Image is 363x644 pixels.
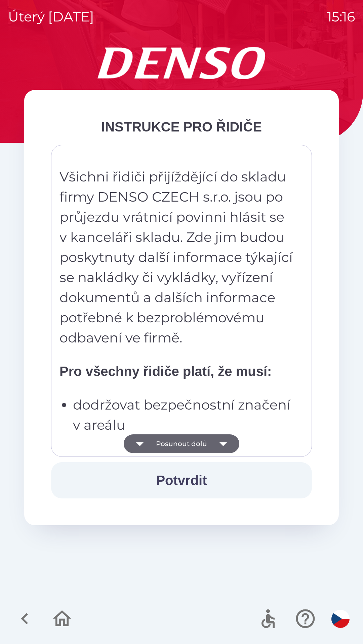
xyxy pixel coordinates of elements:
strong: Pro všechny řidiče platí, že musí: [59,364,272,379]
img: cs flag [331,610,350,628]
img: Logo [24,47,339,79]
button: Potvrdit [51,462,312,498]
button: Posunout dolů [124,434,239,453]
p: Všichni řidiči přijíždějící do skladu firmy DENSO CZECH s.r.o. jsou po průjezdu vrátnicí povinni ... [59,167,294,348]
p: 15:16 [327,7,355,27]
p: dodržovat bezpečnostní značení v areálu [73,395,294,435]
p: úterý [DATE] [8,7,94,27]
div: INSTRUKCE PRO ŘIDIČE [51,117,312,137]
